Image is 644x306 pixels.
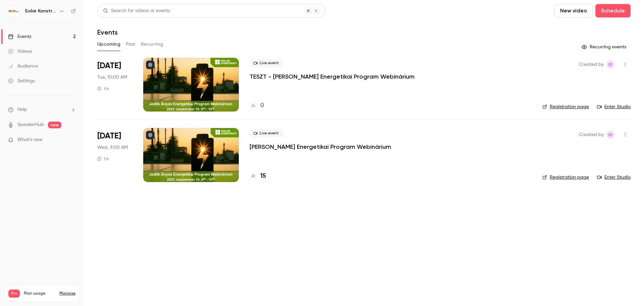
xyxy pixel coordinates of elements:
[554,4,593,17] button: New video
[250,59,283,67] span: Live event
[8,78,35,84] div: Settings
[8,106,76,113] li: help-dropdown-opener
[595,4,631,17] button: Schedule
[608,60,612,69] span: ID
[24,291,55,296] span: Plan usage
[97,58,132,112] div: Sep 2 Tue, 10:00 AM (Europe/Budapest)
[17,106,27,113] span: Help
[542,174,589,181] a: Registration page
[597,103,631,110] a: Enter Studio
[59,291,75,296] a: Manage
[8,63,38,70] div: Audience
[8,6,19,16] img: Solar Konstrukt Kft.
[606,60,614,69] span: Istvan Dobo
[250,73,415,81] a: TESZT - [PERSON_NAME] Energetikai Program Webinárium
[250,129,283,137] span: Live event
[97,39,120,50] button: Upcoming
[97,60,121,71] span: [DATE]
[97,156,109,162] div: 1 h
[250,172,266,181] a: 15
[250,101,264,110] a: 0
[542,103,589,110] a: Registration page
[97,131,121,141] span: [DATE]
[606,131,614,139] span: Istvan Dobo
[97,128,132,182] div: Sep 10 Wed, 9:00 AM (Europe/Budapest)
[608,131,612,139] span: ID
[8,290,20,298] span: Pro
[250,143,391,151] a: [PERSON_NAME] Energetikai Program Webinárium
[126,39,136,50] button: Past
[8,48,32,55] div: Videos
[260,101,264,110] h4: 0
[8,33,31,40] div: Events
[48,122,61,128] span: new
[260,172,266,181] h4: 15
[97,86,109,91] div: 1 h
[103,7,170,14] div: Search for videos or events
[579,131,604,139] span: Created by
[97,28,118,36] h1: Events
[97,74,127,81] span: Tue, 10:00 AM
[17,136,43,143] span: What's new
[141,39,163,50] button: Recurring
[17,121,44,128] a: SpeakerHub
[597,174,631,181] a: Enter Studio
[25,8,56,14] h6: Solar Konstrukt Kft.
[97,144,128,151] span: Wed, 9:00 AM
[579,42,631,52] button: Recurring events
[579,60,604,69] span: Created by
